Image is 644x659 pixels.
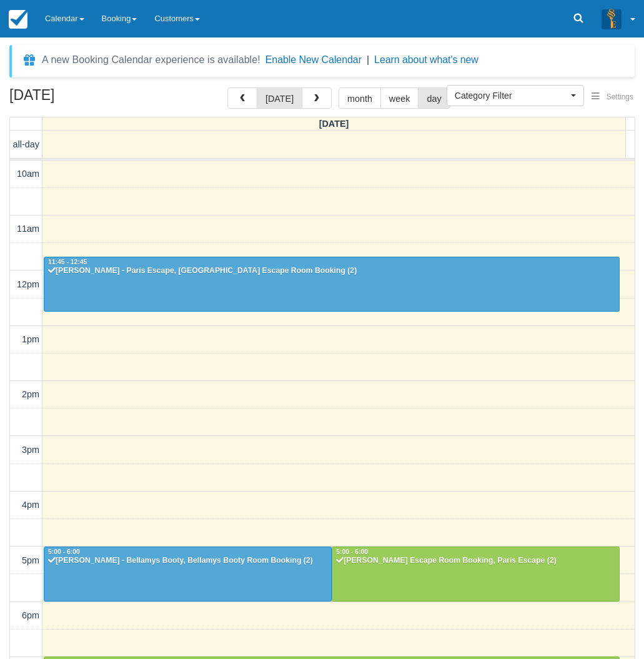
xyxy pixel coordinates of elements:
[22,555,39,565] span: 5pm
[455,89,568,102] span: Category Filter
[265,54,362,66] button: Enable New Calendar
[335,556,616,566] div: [PERSON_NAME] Escape Room Booking, Paris Escape (2)
[22,500,39,510] span: 4pm
[48,548,80,555] span: 5:00 - 6:00
[22,445,39,455] span: 3pm
[13,139,39,149] span: all-day
[584,88,641,106] button: Settings
[607,92,633,101] span: Settings
[17,169,39,179] span: 10am
[47,556,328,566] div: [PERSON_NAME] - Bellamys Booty, Bellamys Booty Room Booking (2)
[257,87,302,109] button: [DATE]
[418,87,450,109] button: day
[22,610,39,620] span: 6pm
[332,547,620,602] a: 5:00 - 6:00[PERSON_NAME] Escape Room Booking, Paris Escape (2)
[447,85,584,106] button: Category Filter
[44,257,620,312] a: 11:45 - 12:45[PERSON_NAME] - Paris Escape, [GEOGRAPHIC_DATA] Escape Room Booking (2)
[44,547,332,602] a: 5:00 - 6:00[PERSON_NAME] - Bellamys Booty, Bellamys Booty Room Booking (2)
[339,87,381,109] button: month
[336,548,368,555] span: 5:00 - 6:00
[380,87,419,109] button: week
[17,224,39,234] span: 11am
[9,10,27,29] img: checkfront-main-nav-mini-logo.png
[17,279,39,289] span: 12pm
[22,334,39,344] span: 1pm
[42,52,260,67] div: A new Booking Calendar experience is available!
[22,389,39,399] span: 2pm
[319,119,349,129] span: [DATE]
[374,54,478,65] a: Learn about what's new
[47,266,616,276] div: [PERSON_NAME] - Paris Escape, [GEOGRAPHIC_DATA] Escape Room Booking (2)
[602,9,622,29] img: A3
[9,87,167,111] h2: [DATE]
[48,259,87,265] span: 11:45 - 12:45
[367,54,369,65] span: |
